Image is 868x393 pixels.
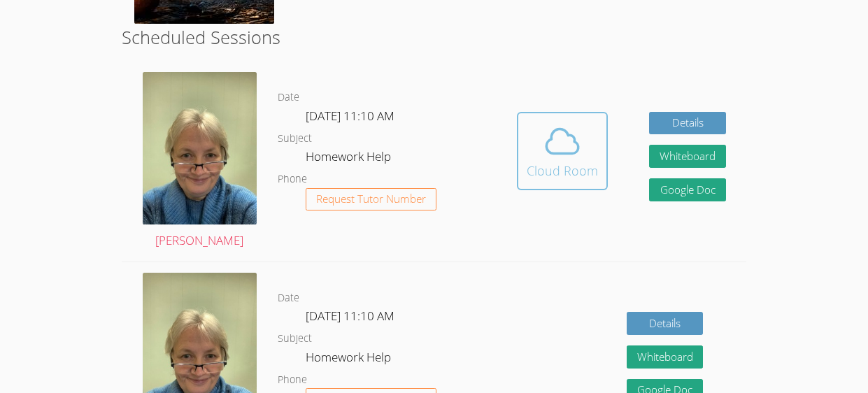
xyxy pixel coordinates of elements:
[627,345,704,369] button: Whiteboard
[278,290,299,307] dt: Date
[649,145,726,168] button: Whiteboard
[527,161,598,180] div: Cloud Room
[122,24,747,50] h2: Scheduled Sessions
[517,112,608,190] button: Cloud Room
[143,72,257,224] img: avatar.png
[627,312,704,335] a: Details
[316,194,426,204] span: Request Tutor Number
[278,89,299,106] dt: Date
[306,188,436,211] button: Request Tutor Number
[278,171,307,188] dt: Phone
[306,348,394,371] dd: Homework Help
[306,147,394,171] dd: Homework Help
[278,371,307,389] dt: Phone
[649,112,726,135] a: Details
[649,178,726,201] a: Google Doc
[306,308,394,324] span: [DATE] 11:10 AM
[278,330,312,348] dt: Subject
[278,130,312,148] dt: Subject
[143,72,257,251] a: [PERSON_NAME]
[306,108,394,124] span: [DATE] 11:10 AM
